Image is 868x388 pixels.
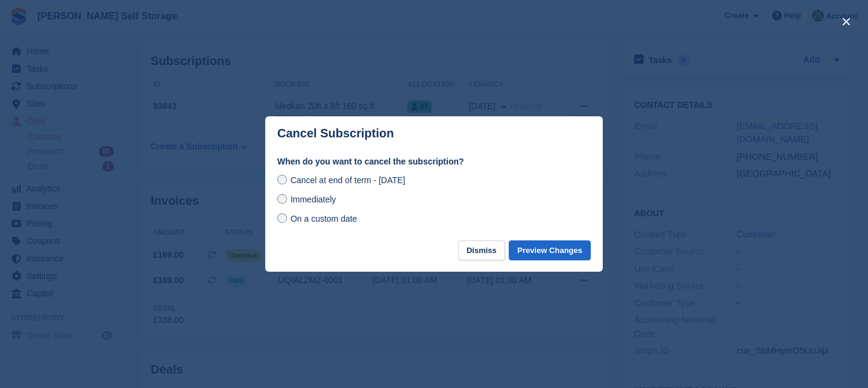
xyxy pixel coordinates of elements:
[277,213,287,223] input: On a custom date
[277,127,394,140] p: Cancel Subscription
[458,240,505,260] button: Dismiss
[837,12,856,31] button: close
[277,155,591,168] label: When do you want to cancel the subscription?
[291,175,405,185] span: Cancel at end of term - [DATE]
[277,194,287,204] input: Immediately
[509,240,591,260] button: Preview Changes
[291,195,336,204] span: Immediately
[291,214,357,224] span: On a custom date
[277,175,287,184] input: Cancel at end of term - [DATE]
